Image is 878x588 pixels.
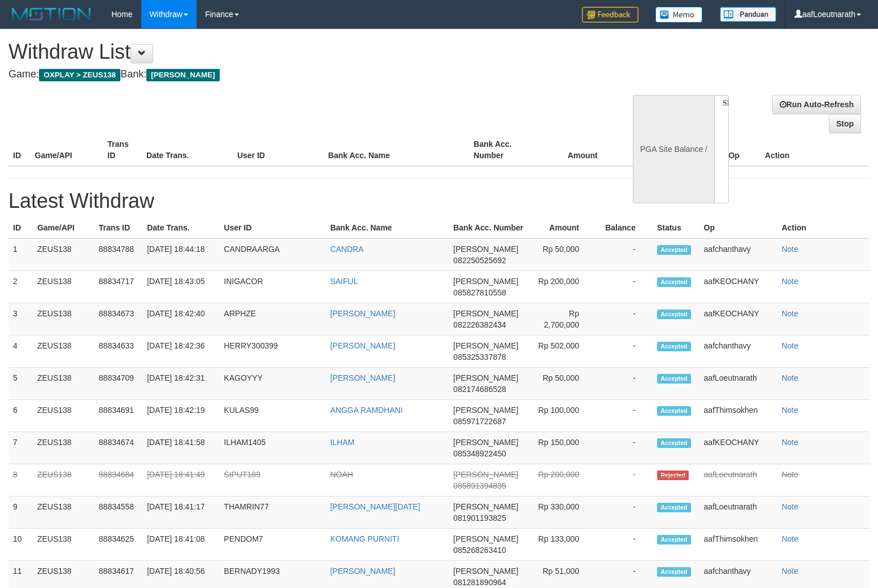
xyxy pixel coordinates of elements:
td: 6 [8,400,33,432]
td: INIGACOR [219,271,325,303]
span: [PERSON_NAME] [453,309,518,318]
td: 88834691 [94,400,142,432]
td: - [596,271,653,303]
td: aafThimsokhen [699,529,777,561]
span: [PERSON_NAME] [453,406,518,415]
span: [PERSON_NAME] [146,69,219,81]
td: [DATE] 18:44:18 [142,238,219,271]
td: KAGOYYY [219,368,325,400]
a: NOAH [330,470,353,479]
span: Accepted [657,310,691,319]
td: Rp 133,000 [529,529,596,561]
td: KULAS99 [219,400,325,432]
td: [DATE] 18:42:36 [142,336,219,368]
th: Amount [529,217,596,238]
th: User ID [233,134,324,166]
h4: Game: Bank: [8,69,574,80]
td: ARPHZE [219,303,325,336]
td: 88834633 [94,336,142,368]
span: [PERSON_NAME] [453,438,518,447]
span: Accepted [657,438,691,448]
a: Note [781,470,798,479]
th: Date Trans. [142,217,219,238]
td: aafchanthavy [699,336,777,368]
td: SIPUT189 [219,464,325,496]
td: - [596,529,653,561]
h1: Withdraw List [8,41,574,63]
img: Feedback.jpg [582,7,638,23]
td: ZEUS138 [33,496,94,529]
div: PGA Site Balance / [633,95,714,203]
td: [DATE] 18:41:58 [142,432,219,464]
td: ZEUS138 [33,432,94,464]
a: CANDRA [330,245,363,254]
span: 085891394835 [453,481,506,490]
th: User ID [219,217,325,238]
td: Rp 330,000 [529,496,596,529]
td: aafKEOCHANY [699,271,777,303]
th: Bank Acc. Number [449,217,529,238]
span: 082174686528 [453,385,506,394]
span: Accepted [657,342,691,351]
td: ZEUS138 [33,368,94,400]
td: 88834684 [94,464,142,496]
span: [PERSON_NAME] [453,245,518,254]
th: Game/API [31,134,103,166]
td: 88834709 [94,368,142,400]
td: - [596,496,653,529]
th: Action [777,217,870,238]
td: aafThimsokhen [699,400,777,432]
td: [DATE] 18:42:31 [142,368,219,400]
td: 10 [8,529,33,561]
th: Balance [615,134,681,166]
td: 88834673 [94,303,142,336]
td: [DATE] 18:42:40 [142,303,219,336]
a: Note [781,502,798,511]
img: Button%20Memo.svg [655,7,703,23]
span: Accepted [657,245,691,255]
a: KOMANG PURNITI [330,534,399,543]
td: 88834625 [94,529,142,561]
th: Trans ID [94,217,142,238]
td: ZEUS138 [33,303,94,336]
td: 1 [8,238,33,271]
a: Note [781,534,798,543]
td: 5 [8,368,33,400]
a: Note [781,373,798,382]
td: Rp 50,000 [529,368,596,400]
span: Accepted [657,535,691,545]
th: Status [653,217,699,238]
span: Accepted [657,406,691,416]
th: Op [724,134,760,166]
a: ANGGA RAMDHANI [330,406,402,415]
a: Note [781,309,798,318]
a: Note [781,567,798,576]
td: [DATE] 18:41:17 [142,496,219,529]
th: Bank Acc. Name [324,134,469,166]
a: [PERSON_NAME][DATE] [330,502,420,511]
td: - [596,432,653,464]
span: [PERSON_NAME] [453,534,518,543]
a: SAIFUL [330,277,358,286]
td: [DATE] 18:41:49 [142,464,219,496]
td: 4 [8,336,33,368]
a: [PERSON_NAME] [330,373,395,382]
td: HERRY300399 [219,336,325,368]
td: - [596,464,653,496]
a: ILHAM [330,438,354,447]
a: [PERSON_NAME] [330,567,395,576]
span: OXPLAY > ZEUS138 [39,69,120,81]
a: [PERSON_NAME] [330,309,395,318]
span: 085827810558 [453,288,506,297]
td: ZEUS138 [33,336,94,368]
td: THAMRIN77 [219,496,325,529]
th: ID [8,134,31,166]
td: 7 [8,432,33,464]
span: 085325337878 [453,352,506,361]
td: ZEUS138 [33,271,94,303]
span: [PERSON_NAME] [453,502,518,511]
span: 081281890964 [453,578,506,587]
span: 082250525692 [453,256,506,265]
th: Game/API [33,217,94,238]
td: - [596,400,653,432]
